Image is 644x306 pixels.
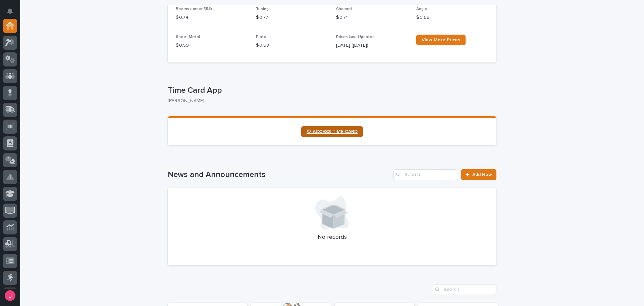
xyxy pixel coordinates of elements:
[416,7,427,11] span: Angle
[256,42,328,49] p: $ 0.68
[168,170,391,180] h1: News and Announcements
[433,284,496,295] input: Search
[336,7,352,11] span: Channel
[3,4,17,18] button: Notifications
[393,169,457,180] input: Search
[461,169,496,180] a: Add New
[301,126,363,137] a: ⏲ ACCESS TIME CARD
[256,14,328,21] p: $ 0.77
[168,86,494,95] p: Time Card App
[336,14,408,21] p: $ 0.71
[472,172,492,177] span: Add New
[416,35,466,45] a: View More Prices
[3,289,17,303] button: users-avatar
[256,7,269,11] span: Tubing
[336,42,408,49] p: [DATE] ([DATE])
[176,35,200,39] span: Sheet Metal
[336,35,375,39] span: Prices Last Updated
[256,35,266,39] span: Plate
[8,8,17,19] div: Notifications
[176,234,488,241] p: No records
[176,7,212,11] span: Beams (under 55#)
[176,14,248,21] p: $ 0.74
[307,129,358,134] span: ⏲ ACCESS TIME CARD
[176,42,248,49] p: $ 0.59
[416,14,488,21] p: $ 0.69
[168,98,491,104] p: [PERSON_NAME]
[422,38,460,42] span: View More Prices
